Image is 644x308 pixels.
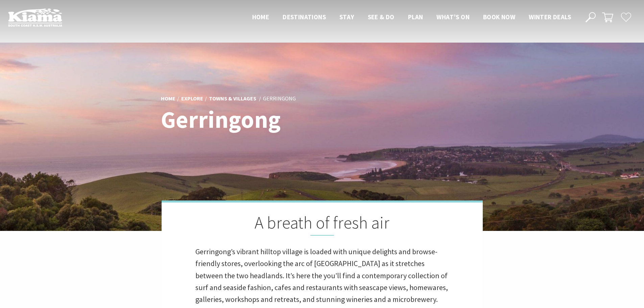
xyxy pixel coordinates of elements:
li: Gerringong [263,94,296,103]
a: Towns & Villages [209,95,256,102]
h2: A breath of fresh air [195,213,449,236]
span: Stay [339,13,354,21]
a: Home [161,95,175,102]
span: See & Do [368,13,395,21]
span: Home [252,13,269,21]
span: Winter Deals [529,13,571,21]
a: Explore [181,95,203,102]
nav: Main Menu [245,12,578,23]
span: Plan [408,13,423,21]
span: Destinations [283,13,326,21]
h1: Gerringong [161,106,352,133]
span: Book now [483,13,515,21]
span: What’s On [436,13,470,21]
img: Kiama Logo [8,8,62,27]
